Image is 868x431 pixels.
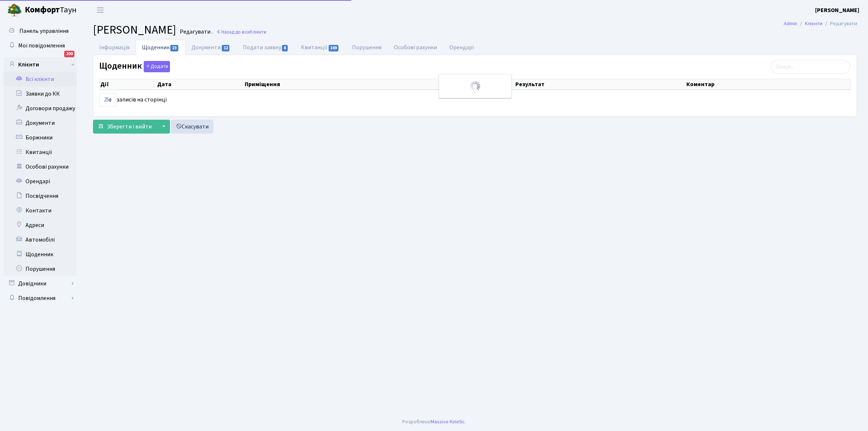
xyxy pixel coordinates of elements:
[4,86,77,101] a: Заявки до КК
[4,159,77,174] a: Особові рахунки
[4,276,77,291] a: Довідники
[156,79,244,89] th: Дата
[170,45,178,51] span: 23
[4,262,77,276] a: Порушення
[4,130,77,145] a: Боржники
[4,291,77,305] a: Повідомлення
[784,20,797,27] a: Admin
[107,123,152,131] span: Зберегти і вийти
[295,40,345,55] a: Квитанції
[237,40,295,55] a: Подати заявку
[815,6,859,14] b: [PERSON_NAME]
[402,418,466,426] div: Розроблено .
[4,101,77,116] a: Договори продажу
[443,40,480,55] a: Орендарі
[171,120,213,134] a: Скасувати
[250,28,266,35] span: Клієнти
[19,27,69,35] span: Панель управління
[515,79,686,89] th: Результат
[4,116,77,130] a: Документи
[136,40,185,55] a: Щоденник
[185,40,236,55] a: Документи
[686,79,850,89] th: Коментар
[822,20,857,28] li: Редагувати
[4,218,77,232] a: Адреси
[388,40,443,55] a: Особові рахунки
[25,4,77,16] span: Таун
[329,45,339,51] span: 169
[773,16,868,31] nav: breadcrumb
[4,24,77,38] a: Панель управління
[144,61,170,72] button: Щоденник
[244,79,450,89] th: Приміщення
[771,60,850,74] input: Пошук...
[178,28,213,35] small: Редагувати .
[346,40,388,55] a: Порушення
[4,145,77,159] a: Квитанції
[815,6,859,15] a: [PERSON_NAME]
[4,247,77,262] a: Щоденник
[91,4,109,16] button: Переключити навігацію
[99,93,167,107] label: записів на сторінці
[431,418,465,426] a: Massive Kinetic
[4,72,77,86] a: Всі клієнти
[4,174,77,189] a: Орендарі
[25,4,60,16] b: Комфорт
[93,40,136,55] a: Інформація
[4,203,77,218] a: Контакти
[99,93,116,107] select: записів на сторінці
[4,38,77,53] a: Мої повідомлення200
[93,22,176,38] span: [PERSON_NAME]
[100,79,156,89] th: Дії
[4,189,77,203] a: Посвідчення
[142,60,170,73] a: Додати
[4,232,77,247] a: Автомобілі
[282,45,288,51] span: 8
[222,45,230,51] span: 12
[64,51,74,57] div: 200
[805,20,822,27] a: Клієнти
[93,120,156,134] button: Зберегти і вийти
[469,80,481,92] img: Обробка...
[216,28,266,35] a: Назад до всіхКлієнти
[99,61,170,72] label: Щоденник
[4,57,77,72] a: Клієнти
[18,42,65,50] span: Мої повідомлення
[7,3,22,18] img: logo.png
